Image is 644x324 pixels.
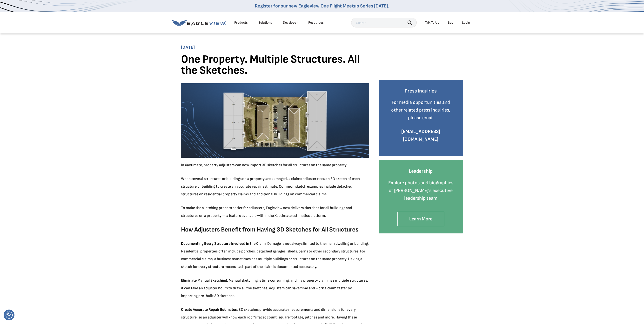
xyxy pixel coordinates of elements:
[181,240,369,271] p: : Damage is not always limited to the main dwelling or building. Residential properties often inc...
[6,311,13,319] button: Consent Preferences
[234,20,248,25] div: Products
[181,241,266,246] strong: Documenting Every Structure Involved in the Claim
[181,278,227,283] strong: Eliminate Manual Sketching
[181,54,369,80] h1: One Property. Multiple Structures. All the Sketches.
[181,175,369,198] p: When several structures or buildings on a property are damaged, a claims adjuster needs a 3D sket...
[351,18,417,27] input: Search
[255,3,389,9] a: Register for our new Eagleview One Flight Meetup Series [DATE].
[181,204,369,220] p: To make the sketching process easier for adjusters, Eagleview now delivers sketches for all build...
[386,87,456,95] h4: Press Inquiries
[181,83,369,158] img: Overhead of two structures and corresponding 3D roof sketches for each.
[425,20,439,25] div: Talk To Us
[386,99,456,122] p: For media opportunities and other related press inquiries, please email
[386,179,456,202] p: Explore photos and biographies of [PERSON_NAME]’s executive leadership team
[181,226,369,234] h3: How Adjusters Benefit from Having 3D Sketches for All Structures
[308,20,324,25] div: Resources
[283,20,298,25] a: Developer
[181,277,369,300] p: : Manual sketching is time consuming, and if a property claim has multiple structures, it can tak...
[386,167,456,175] h4: Leadership
[181,45,463,50] span: [DATE]
[6,311,13,319] img: Revisit consent button
[401,129,440,142] a: [EMAIL_ADDRESS][DOMAIN_NAME]
[397,212,444,226] a: Learn More
[181,161,369,169] p: In Xactimate, property adjusters can now import 3D sketches for all structures on the same property.
[448,20,453,25] a: Buy
[181,307,237,312] strong: Create Accurate Repair Estimates
[258,20,272,25] div: Solutions
[462,20,470,25] div: Login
